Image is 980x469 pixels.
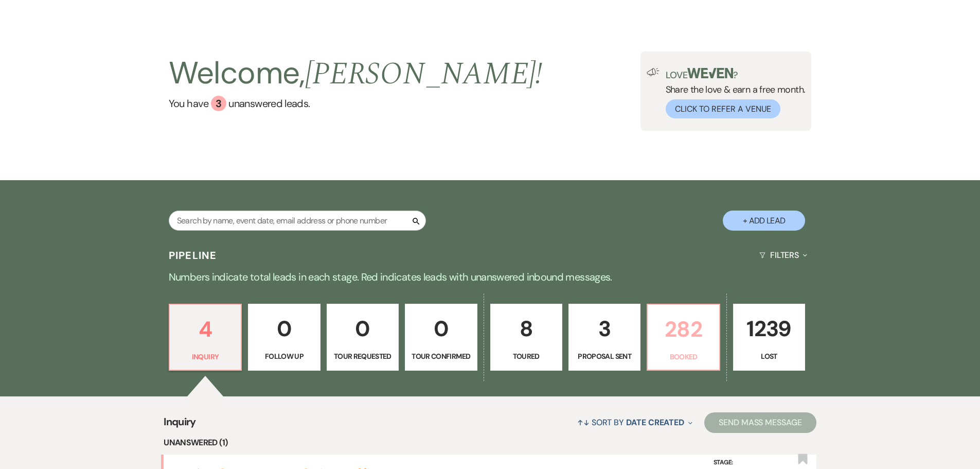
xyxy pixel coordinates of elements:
p: Love ? [666,68,806,80]
p: 0 [255,311,313,346]
button: + Add Lead [723,211,805,231]
a: You have 3 unanswered leads. [169,96,543,111]
li: Unanswered (1) [164,436,816,449]
p: Inquiry [176,351,235,362]
p: 0 [333,311,392,346]
button: Filters [755,241,811,269]
span: ↑↓ [577,417,590,428]
button: Sort By Date Created [573,409,697,436]
div: 3 [211,96,226,111]
input: Search by name, event date, email address or phone number [169,211,426,231]
span: Date Created [626,417,684,428]
img: weven-logo-green.svg [687,68,733,78]
button: Click to Refer a Venue [666,99,780,118]
div: Share the love & earn a free month. [660,68,806,118]
p: Tour Requested [333,351,392,362]
p: Lost [740,351,798,362]
h2: Welcome, [169,51,543,96]
p: 1239 [740,311,798,346]
img: loud-speaker-illustration.svg [647,68,660,76]
span: [PERSON_NAME] ! [305,50,543,98]
span: Inquiry [164,414,196,436]
p: 8 [497,311,556,346]
label: Stage: [714,457,791,468]
a: 8Toured [490,304,562,371]
p: Toured [497,351,556,362]
a: 1239Lost [733,304,805,371]
h3: Pipeline [169,248,217,263]
p: Booked [654,351,712,362]
p: Tour Confirmed [412,351,470,362]
p: Proposal Sent [575,351,634,362]
a: 0Tour Requested [327,304,399,371]
p: 3 [575,311,634,346]
p: Follow Up [255,351,313,362]
a: 282Booked [647,304,720,371]
button: Send Mass Message [704,412,816,433]
a: 3Proposal Sent [568,304,640,371]
p: 282 [654,312,712,346]
p: 0 [412,311,470,346]
a: 0Tour Confirmed [405,304,477,371]
a: 4Inquiry [169,304,242,371]
a: 0Follow Up [248,304,320,371]
p: 4 [176,312,235,346]
p: Numbers indicate total leads in each stage. Red indicates leads with unanswered inbound messages. [120,269,861,285]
